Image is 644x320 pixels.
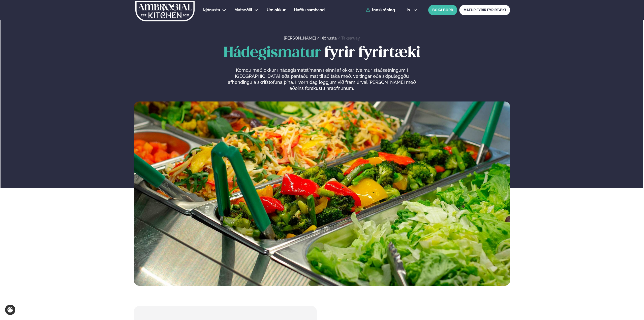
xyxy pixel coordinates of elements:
[234,7,252,13] a: Matseðill
[5,305,15,315] a: Cookie settings
[224,46,321,60] span: Hádegismatur
[134,45,510,61] h1: fyrir fyrirtæki
[407,8,411,12] span: is
[294,8,325,12] span: Hafðu samband
[203,8,220,12] span: Þjónusta
[267,7,286,13] a: Um okkur
[317,36,320,41] span: /
[294,7,325,13] a: Hafðu samband
[267,8,286,12] span: Um okkur
[341,36,360,41] a: Takeaway
[320,36,337,41] a: Þjónusta
[135,1,195,21] img: logo
[403,8,421,12] button: is
[227,67,417,91] p: Komdu með okkur í hádegismatstímann í einni af okkar tveimur staðsetningum í [GEOGRAPHIC_DATA] eð...
[234,8,252,12] span: Matseðill
[134,101,510,286] img: image alt
[284,36,316,41] a: [PERSON_NAME]
[338,36,341,41] span: /
[203,7,220,13] a: Þjónusta
[459,5,510,15] a: MATUR FYRIR FYRIRTÆKI
[428,5,457,15] button: BÓKA BORÐ
[366,8,395,12] a: Innskráning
